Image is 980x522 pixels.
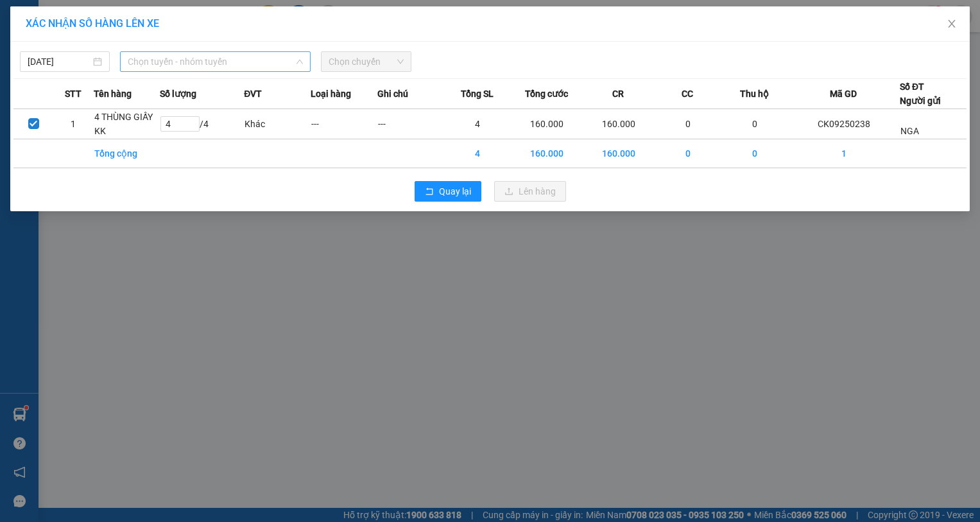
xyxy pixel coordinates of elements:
[511,109,583,139] td: 160.000
[900,80,941,108] div: Số ĐT Người gửi
[311,87,351,101] span: Loại hàng
[28,55,90,69] input: 12/09/2025
[160,109,244,139] td: / 4
[444,139,511,168] td: 4
[160,87,196,101] span: Số lượng
[311,109,377,139] td: ---
[655,109,721,139] td: 0
[94,139,160,168] td: Tổng cộng
[655,139,721,168] td: 0
[740,87,769,101] span: Thu hộ
[583,139,655,168] td: 160.000
[57,89,96,103] span: 50.000
[682,87,693,101] span: CC
[128,52,303,71] span: Chọn tuyến - nhóm tuyến
[461,87,494,101] span: Tổng SL
[80,25,126,37] span: PHƯỢNG
[377,87,408,101] span: Ghi chú
[36,43,112,55] span: Bến xe Miền Tây
[43,7,149,19] strong: BIÊN NHẬN GỬI HÀNG
[53,109,93,139] td: 1
[444,109,511,139] td: 4
[947,19,957,29] span: close
[934,6,970,42] button: Close
[788,109,900,139] td: CK09250238
[5,71,77,83] span: GIAO:
[525,87,568,101] span: Tổng cước
[721,109,788,139] td: 0
[439,184,471,198] span: Quay lại
[612,87,624,101] span: CR
[296,58,304,65] span: down
[5,25,187,37] p: GỬI:
[69,57,128,69] span: KHOA PHẠM
[244,87,262,101] span: ĐVT
[377,109,444,139] td: ---
[26,17,159,30] span: XÁC NHẬN SỐ HÀNG LÊN XE
[94,87,132,101] span: Tên hàng
[830,87,857,101] span: Mã GD
[425,187,434,197] span: rollback
[329,52,403,71] span: Chọn chuyến
[65,87,82,101] span: STT
[94,109,160,139] td: 4 THÙNG GIẤY KK
[5,57,128,69] span: 0965422489 -
[415,181,481,202] button: rollbackQuay lại
[788,139,900,168] td: 1
[721,139,788,168] td: 0
[5,43,187,55] p: NHẬN:
[583,109,655,139] td: 160.000
[511,139,583,168] td: 160.000
[244,109,311,139] td: Khác
[494,181,566,202] button: uploadLên hàng
[4,89,54,103] span: Cước rồi:
[900,126,919,136] span: NGA
[31,71,77,83] span: MIỀN TÂY
[26,25,126,37] span: VP Cầu Kè -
